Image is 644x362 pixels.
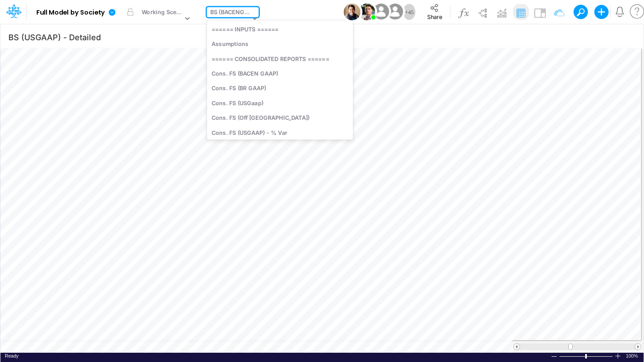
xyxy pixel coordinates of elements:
div: Zoom [559,353,614,359]
img: User Image Icon [385,2,405,22]
div: In Ready mode [5,353,19,359]
div: Cons. FS (USGaap) [207,95,353,110]
img: User Image Icon [359,4,375,20]
div: Zoom Out [551,353,558,360]
div: Zoom level [626,353,639,359]
div: Cons. FS (USGAAP) - % Var [207,125,353,140]
input: Type a title here [8,28,451,46]
div: Zoom In [614,353,621,359]
div: BS (BACENGAAP) [210,8,250,18]
a: Notifications [614,7,625,17]
img: User Image Icon [344,4,361,20]
div: ====== CONSOLIDATED REPORTS ====== [207,51,353,66]
span: Ready [5,353,19,358]
div: ====== INPUTS ====== [207,22,353,36]
span: Share [427,13,442,20]
div: Cons. FS (BACEN GAAP) [207,66,353,80]
div: Assumptions [207,37,353,51]
button: Share [420,1,450,23]
div: Cons. FS (Off [GEOGRAPHIC_DATA]) [207,111,353,125]
b: Full Model by Society [36,9,105,17]
div: Zoom [585,354,587,358]
div: Working Scenario [142,8,183,18]
img: User Image Icon [371,2,391,22]
span: + 45 [405,9,414,15]
span: 100% [626,353,639,359]
div: Cons. FS (BR GAAP) [207,81,353,95]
